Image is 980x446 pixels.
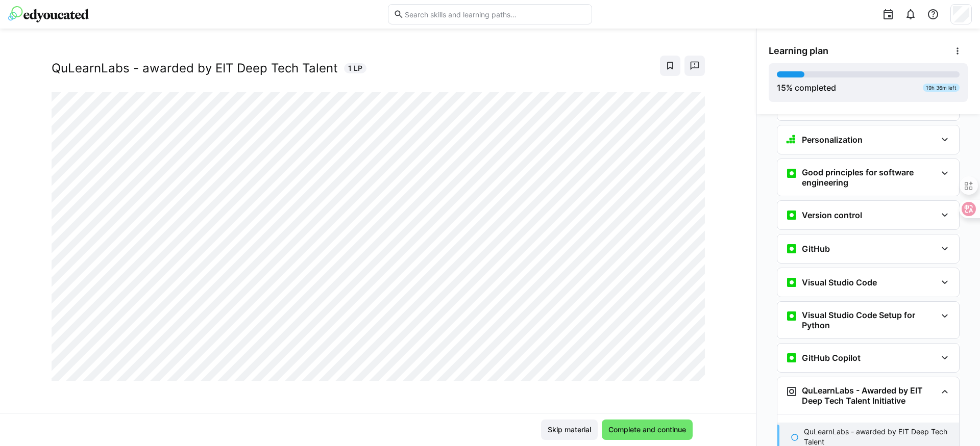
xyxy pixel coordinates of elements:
input: Search skills and learning paths… [404,10,586,19]
h3: Version control [802,210,862,220]
h3: QuLearnLabs - Awarded by EIT Deep Tech Talent Initiative [802,385,937,406]
span: 15 [777,83,786,93]
h3: Visual Studio Code Setup for Python [802,310,937,330]
h3: GitHub Copilot [802,353,861,363]
div: 19h 36m left [923,84,960,92]
span: 1 LP [348,63,362,73]
h3: Personalization [802,135,863,145]
h3: Good principles for software engineering [802,167,937,188]
h3: GitHub [802,244,830,254]
h2: QuLearnLabs - awarded by EIT Deep Tech Talent [52,61,338,76]
div: % completed [777,82,836,94]
span: Complete and continue [607,425,688,435]
button: Complete and continue [602,419,693,440]
h3: Visual Studio Code [802,277,877,287]
span: Learning plan [769,45,828,57]
button: Skip material [541,419,598,440]
span: Skip material [546,425,593,435]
